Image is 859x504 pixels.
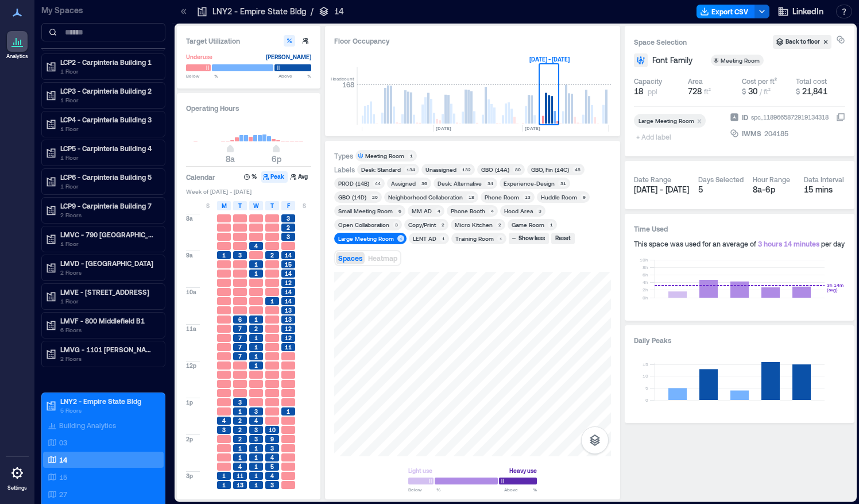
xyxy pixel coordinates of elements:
div: 15 mins [804,184,846,195]
span: 3 [270,444,274,452]
p: LCP4 - Carpinteria Building 3 [60,115,157,124]
span: 1 [254,453,258,461]
p: 1 Floor [60,182,157,191]
span: 11a [186,325,196,333]
div: 6 [396,207,403,214]
span: Below % [186,72,218,79]
p: LCP5 - Carpinteria Building 4 [60,144,157,153]
span: 1 [222,481,226,489]
p: 27 [59,490,67,499]
div: 13 [523,194,532,201]
p: LMVC - 790 [GEOGRAPHIC_DATA] B2 [60,230,157,239]
span: 1 [254,472,258,480]
tspan: 10 [643,373,648,379]
span: 5 [270,463,274,471]
p: 1 Floor [60,239,157,248]
p: LMVF - 800 Middlefield B1 [60,316,157,325]
span: Week of [DATE] - [DATE] [186,187,311,195]
button: Heatmap [366,252,400,264]
tspan: 0 [645,397,648,403]
p: 1 Floor [60,153,157,162]
p: 6 Floors [60,325,157,334]
span: 3 [238,251,242,259]
span: Above % [504,486,537,493]
button: LinkedIn [774,2,827,21]
div: Micro Kitchen [455,221,493,229]
span: $ [742,87,746,95]
text: [DATE] [436,125,451,131]
div: Underuse [186,51,212,63]
div: PROD (14B) [338,179,369,187]
span: 4 [222,417,226,425]
span: 11 [237,472,243,480]
span: 1 [254,316,258,324]
button: Peak [261,171,288,183]
span: + Add label [634,129,676,145]
div: Unassigned [425,166,456,174]
span: 1 [254,260,258,268]
h3: Space Selection [634,36,773,48]
div: 34 [485,180,495,187]
tspan: 0h [643,295,648,301]
span: 15 [285,260,292,268]
div: GBO, Fin (14C) [531,166,569,174]
span: 13 [237,481,243,489]
span: 3 [254,407,258,415]
div: Neighborhood Collaboration [388,193,463,201]
span: 12 [285,334,292,342]
div: 9 [581,194,587,201]
p: LMVG - 1101 [PERSON_NAME] B7 [60,345,157,354]
div: 80 [513,166,523,173]
div: GBO (14D) [338,193,366,201]
p: 03 [59,438,67,447]
span: 2 [238,417,242,425]
button: Spaces [336,252,365,264]
p: 1 Floor [60,297,157,306]
tspan: 2h [643,287,648,293]
span: 7 [238,334,242,342]
div: Labels [334,165,355,174]
button: Reset [551,233,575,244]
div: 1 [397,235,404,242]
a: Analytics [3,28,32,63]
span: 6p [272,154,281,164]
span: 3p [186,472,193,480]
span: 4 [254,417,258,425]
button: IDspc_1189665872919134318 [836,113,845,122]
button: Export CSV [697,5,755,18]
h3: Daily Peaks [634,334,845,346]
button: Avg [289,171,311,183]
span: 10a [186,288,196,296]
span: IWMS [742,128,761,139]
span: 1 [238,453,242,461]
p: LMVD - [GEOGRAPHIC_DATA] [60,259,157,268]
div: Game Room [512,221,544,229]
span: Font Family [652,55,692,66]
p: / [311,6,314,17]
p: 14 [334,6,344,17]
div: 1 [440,235,447,242]
span: 1 [254,334,258,342]
span: 1 [254,270,258,278]
span: 9a [186,251,193,259]
div: 132 [460,166,473,173]
span: 12 [285,325,292,333]
span: Heatmap [368,254,397,262]
span: 4 [254,242,258,250]
span: 1 [222,251,226,259]
div: Desk: Alternative [438,179,482,187]
span: 1 [270,297,274,305]
div: Meeting Room [365,152,404,160]
div: 5 [698,184,744,195]
div: Heavy use [509,465,537,476]
span: 30 [748,86,757,96]
span: 1 [254,444,258,452]
button: % [242,171,260,183]
tspan: 10h [640,257,648,263]
span: LinkedIn [792,6,823,17]
span: ppl [648,87,657,96]
div: 1 [497,235,504,242]
p: 1 Floor [60,124,157,133]
span: / ft² [760,87,771,95]
span: T [270,201,274,210]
